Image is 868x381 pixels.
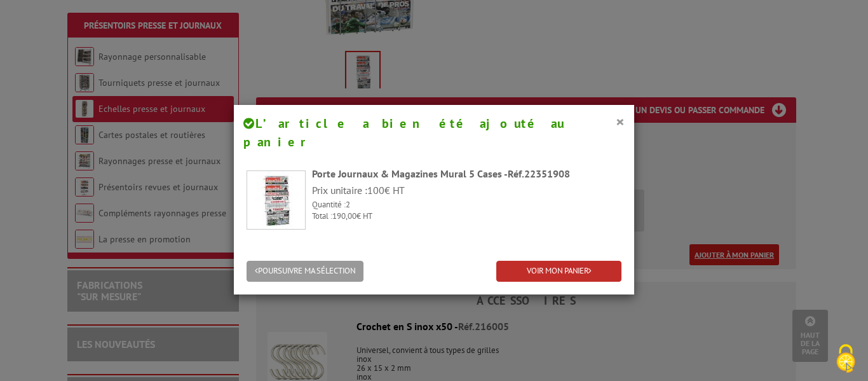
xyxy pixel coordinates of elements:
p: Total : € HT [312,211,621,223]
a: VOIR MON PANIER [496,261,621,282]
p: Prix unitaire : € HT [312,183,621,198]
button: × [616,113,625,130]
img: Cookies (fenêtre modale) [830,343,862,375]
button: Cookies (fenêtre modale) [824,338,868,381]
span: 190,00 [332,211,356,221]
p: Quantité : [312,199,621,211]
h4: L’article a bien été ajouté au panier [243,114,625,151]
span: 100 [367,184,384,197]
button: POURSUIVRE MA SÉLECTION [247,261,363,282]
div: Porte Journaux & Magazines Mural 5 Cases - [312,167,621,181]
span: Réf.22351908 [508,167,570,180]
span: 2 [346,199,350,210]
